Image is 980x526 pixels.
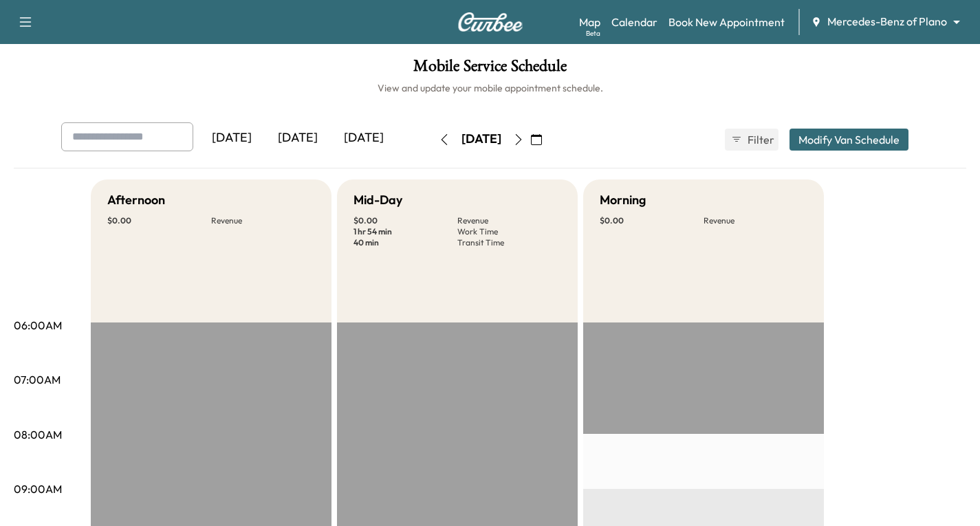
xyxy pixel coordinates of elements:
[600,215,704,226] p: $ 0.00
[725,129,778,151] button: Filter
[457,12,523,32] img: Curbee Logo
[331,122,397,154] div: [DATE]
[107,215,211,226] p: $ 0.00
[14,317,62,333] p: 06:00AM
[600,190,646,210] h5: Morning
[14,58,966,81] h1: Mobile Service Schedule
[353,215,457,226] p: $ 0.00
[211,215,315,226] p: Revenue
[353,237,457,248] p: 40 min
[586,28,600,39] div: Beta
[353,226,457,237] p: 1 hr 54 min
[353,190,402,210] h5: Mid-Day
[199,122,265,154] div: [DATE]
[579,14,600,30] a: MapBeta
[704,215,807,226] p: Revenue
[790,129,908,151] button: Modify Van Schedule
[461,131,501,148] div: [DATE]
[457,237,561,248] p: Transit Time
[457,215,561,226] p: Revenue
[748,131,772,148] span: Filter
[107,190,165,210] h5: Afternoon
[14,481,62,497] p: 09:00AM
[827,14,947,30] span: Mercedes-Benz of Plano
[14,81,966,95] h6: View and update your mobile appointment schedule.
[14,371,61,388] p: 07:00AM
[265,122,331,154] div: [DATE]
[14,426,62,443] p: 08:00AM
[457,226,561,237] p: Work Time
[668,14,785,30] a: Book New Appointment
[611,14,657,30] a: Calendar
